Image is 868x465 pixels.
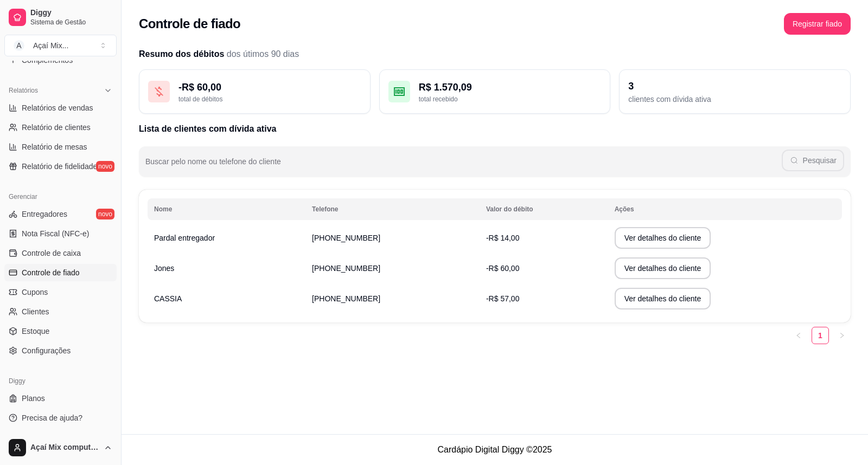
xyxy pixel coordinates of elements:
[148,198,305,220] th: Nome
[122,434,868,465] footer: Cardápio Digital Diggy © 2025
[154,264,174,273] span: Jones
[615,257,711,279] button: Ver detalhes do cliente
[312,294,380,303] span: [PHONE_NUMBER]
[795,332,802,339] span: left
[22,122,91,133] span: Relatório de clientes
[22,306,49,317] span: Clientes
[839,332,845,339] span: right
[4,188,117,205] div: Gerenciar
[790,327,807,344] button: left
[4,390,117,407] a: Planos
[22,393,45,404] span: Planos
[227,49,299,59] span: dos útimos 90 dias
[145,160,782,171] input: Buscar pelo nome ou telefone do cliente
[480,198,608,220] th: Valor do débito
[178,95,361,104] div: total de débitos
[33,40,68,51] div: Açaí Mix ...
[22,287,48,298] span: Cupons
[4,342,117,359] a: Configurações
[4,303,117,320] a: Clientes
[30,443,99,453] span: Açaí Mix computador
[812,327,828,344] a: 1
[4,119,117,136] a: Relatório de clientes
[22,326,49,337] span: Estoque
[419,95,602,104] div: total recebido
[22,345,71,356] span: Configurações
[486,234,519,242] span: -R$ 14,00
[4,372,117,390] div: Diggy
[4,158,117,175] a: Relatório de fidelidadenovo
[628,94,841,105] div: clientes com dívida ativa
[312,234,380,242] span: [PHONE_NUMBER]
[22,412,82,423] span: Precisa de ajuda?
[486,264,519,273] span: -R$ 60,00
[22,161,97,172] span: Relatório de fidelidade
[833,327,851,344] button: right
[9,86,38,95] span: Relatórios
[139,48,851,61] h2: Resumo dos débitos
[4,35,117,56] button: Select a team
[4,225,117,242] a: Nota Fiscal (NFC-e)
[615,227,711,249] button: Ver detalhes do cliente
[4,435,117,461] button: Açaí Mix computador
[4,322,117,340] a: Estoque
[419,80,602,95] div: R$ 1.570,09
[4,99,117,117] a: Relatórios de vendas
[154,234,215,242] span: Pardal entregador
[14,40,24,51] span: A
[22,248,81,259] span: Controle de caixa
[4,244,117,262] a: Controle de caixa
[4,205,117,223] a: Entregadoresnovo
[178,80,361,95] div: - R$ 60,00
[22,267,80,278] span: Controle de fiado
[628,79,841,94] div: 3
[30,18,112,27] span: Sistema de Gestão
[608,198,842,220] th: Ações
[790,327,807,344] li: Previous Page
[833,327,851,344] li: Next Page
[615,288,711,309] button: Ver detalhes do cliente
[4,264,117,281] a: Controle de fiado
[305,198,480,220] th: Telefone
[4,283,117,301] a: Cupons
[4,138,117,156] a: Relatório de mesas
[784,13,851,35] button: Registrar fiado
[22,141,87,152] span: Relatório de mesas
[139,122,851,135] h2: Lista de clientes com dívida ativa
[312,264,380,273] span: [PHONE_NUMBER]
[139,15,240,33] h2: Controle de fiado
[22,228,89,239] span: Nota Fiscal (NFC-e)
[30,8,112,18] span: Diggy
[812,327,829,344] li: 1
[486,294,519,303] span: -R$ 57,00
[22,209,67,219] span: Entregadores
[4,4,117,30] a: DiggySistema de Gestão
[4,409,117,427] a: Precisa de ajuda?
[154,294,182,303] span: CASSIA
[22,102,93,113] span: Relatórios de vendas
